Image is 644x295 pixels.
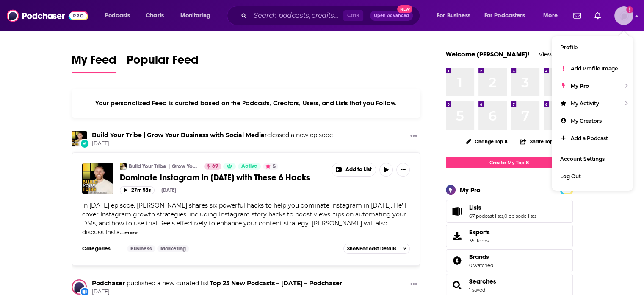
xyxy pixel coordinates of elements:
[82,245,120,252] h3: Categories
[614,6,633,25] button: Show profile menu
[120,172,326,183] a: Dominate Instagram in [DATE] with These 6 Hacks
[212,162,218,171] span: 69
[370,11,413,21] button: Open AdvancedNew
[460,186,481,194] div: My Pro
[263,163,278,170] button: 5
[446,249,573,272] span: Brands
[591,8,604,23] a: Show notifications dropdown
[72,279,87,295] img: Podchaser
[127,53,199,73] a: Popular Feed
[82,163,113,194] img: Dominate Instagram in 2025 with These 6 Hacks
[92,279,342,287] h3: published a new curated list
[571,83,589,89] span: My Pro
[332,163,376,176] button: Show More Button
[72,131,87,146] img: Build Your Tribe | Grow Your Business with Social Media
[537,9,568,22] button: open menu
[560,173,581,180] span: Log Out
[552,39,633,56] a: Profile
[374,14,409,18] span: Open Advanced
[520,133,558,150] button: Share Top 8
[437,10,470,22] span: For Business
[446,200,573,223] span: Lists
[238,163,261,170] a: Active
[407,131,420,142] button: Show More Button
[92,131,333,139] h3: released a new episode
[484,10,525,22] span: For Podcasters
[343,10,363,21] span: Ctrl K
[469,238,490,244] span: 35 items
[561,186,572,193] a: PRO
[552,36,633,191] ul: Show profile menu
[140,9,169,22] a: Charts
[72,53,116,73] a: My Feed
[92,131,265,139] a: Build Your Tribe | Grow Your Business with Social Media
[99,9,141,22] button: open menu
[407,279,420,290] button: Show More Button
[347,246,396,252] span: Show Podcast Details
[469,287,485,293] a: 1 saved
[92,279,125,287] a: Podchaser
[626,6,633,13] svg: Add a profile image
[543,10,558,22] span: More
[504,213,536,219] a: 0 episode lists
[241,162,257,171] span: Active
[235,6,428,25] div: Search podcasts, credits, & more...
[157,245,189,252] a: Marketing
[571,100,599,107] span: My Activity
[105,10,130,22] span: Podcasts
[539,50,573,58] a: View Profile
[431,9,481,22] button: open menu
[120,228,124,236] span: ...
[469,204,536,211] a: Lists
[449,279,466,291] a: Searches
[72,53,116,72] span: My Feed
[571,135,608,141] span: Add a Podcast
[614,6,633,25] span: Logged in as NickG
[469,262,493,268] a: 0 watched
[92,140,333,147] span: [DATE]
[503,213,504,219] span: ,
[449,230,466,242] span: Exports
[449,205,466,217] a: Lists
[560,44,578,51] span: Profile
[210,279,342,287] a: Top 25 New Podcasts – July 2025 – Podchaser
[127,245,155,252] a: Business
[614,6,633,25] img: User Profile
[469,228,490,236] span: Exports
[469,204,481,211] span: Lists
[552,150,633,168] a: Account Settings
[397,5,412,13] span: New
[124,229,138,236] button: more
[449,255,466,267] a: Brands
[82,202,406,236] span: In [DATE] episode, [PERSON_NAME] shares six powerful hacks to help you dominate Instagram in [DAT...
[7,8,88,24] img: Podchaser - Follow, Share and Rate Podcasts
[469,253,493,261] a: Brands
[446,50,530,58] a: Welcome [PERSON_NAME]!
[446,157,573,168] a: Create My Top 8
[469,253,489,261] span: Brands
[161,187,176,193] div: [DATE]
[461,136,513,147] button: Change Top 8
[552,129,633,147] a: Add a Podcast
[469,213,503,219] a: 67 podcast lists
[120,163,127,170] img: Build Your Tribe | Grow Your Business with Social Media
[396,163,410,177] button: Show More Button
[127,53,199,72] span: Popular Feed
[129,163,199,170] a: Build Your Tribe | Grow Your Business with Social Media
[469,278,496,285] a: Searches
[571,118,602,124] span: My Creators
[204,163,221,170] a: 69
[120,172,310,183] span: Dominate Instagram in [DATE] with These 6 Hacks
[146,10,164,22] span: Charts
[343,244,410,254] button: ShowPodcast Details
[446,225,573,247] a: Exports
[552,112,633,129] a: My Creators
[479,9,537,22] button: open menu
[72,89,421,118] div: Your personalized Feed is curated based on the Podcasts, Creators, Users, and Lists that you Follow.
